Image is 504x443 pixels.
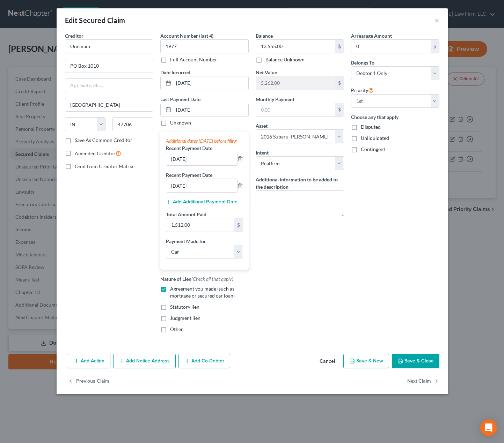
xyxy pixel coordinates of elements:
[75,150,116,156] span: Amended Creditor
[166,218,234,232] input: 0.00
[256,123,268,129] span: Asset
[160,96,200,103] label: Last Payment Date
[191,276,233,282] span: (Check all that apply)
[407,374,439,389] button: Next Claim
[68,354,110,368] button: Add Action
[234,218,243,232] div: $
[256,40,335,53] input: 0.00
[166,171,212,179] label: Recent Payment Date
[178,354,230,368] button: Add Co-Debtor
[256,176,344,190] label: Additional information to be added to the description
[351,40,431,53] input: 0.00
[351,32,392,39] label: Arrearage Amount
[65,39,153,53] input: Search creditor by name...
[256,96,294,103] label: Monthly Payment
[65,59,153,73] input: Enter address...
[65,15,125,25] div: Edit Secured Claim
[361,146,385,152] span: Contingent
[166,238,206,245] label: Payment Made for
[65,98,153,111] input: Enter city...
[431,40,439,53] div: $
[351,86,374,94] label: Priority
[65,79,153,92] input: Apt, Suite, etc...
[112,117,153,131] input: Enter zip...
[256,76,335,90] input: 0.00
[75,137,132,144] label: Save As Common Creditor
[170,304,199,310] span: Statutory lien
[351,60,374,66] span: Belongs To
[166,152,237,165] input: --
[160,32,213,39] label: Account Number (last 4)
[170,326,183,332] span: Other
[65,33,83,39] span: Creditor
[335,76,344,90] div: $
[166,179,237,192] input: --
[166,137,243,144] div: Additional dates [DATE] before filing
[166,211,206,218] label: Total Amount Paid
[314,354,341,368] button: Cancel
[343,354,389,368] button: Save & New
[170,286,235,299] span: Agreement you made (such as mortgage or secured car loan)
[160,275,233,283] label: Nature of Lien
[256,103,335,117] input: 0.00
[351,113,439,121] label: Choose any that apply
[434,16,439,24] button: ×
[166,144,212,152] label: Recent Payment Date
[113,354,176,368] button: Add Notice Address
[335,40,344,53] div: $
[170,119,191,126] label: Unknown
[160,39,249,53] input: XXXX
[361,124,381,130] span: Disputed
[256,149,269,156] label: Intent
[335,103,344,117] div: $
[170,315,200,321] span: Judgment lien
[174,76,248,90] input: MM/DD/YYYY
[392,354,439,368] button: Save & Close
[256,32,273,39] label: Balance
[160,69,190,76] label: Date Incurred
[361,135,389,141] span: Unliquidated
[166,199,238,205] button: Add Additional Payment Date
[75,163,133,169] span: Omit from Creditor Matrix
[174,103,248,117] input: MM/DD/YYYY
[265,56,305,63] label: Balance Unknown
[68,374,109,389] button: Previous Claim
[170,56,217,63] label: Full Account Number
[480,419,497,436] div: Open Intercom Messenger
[256,69,277,76] label: Net Value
